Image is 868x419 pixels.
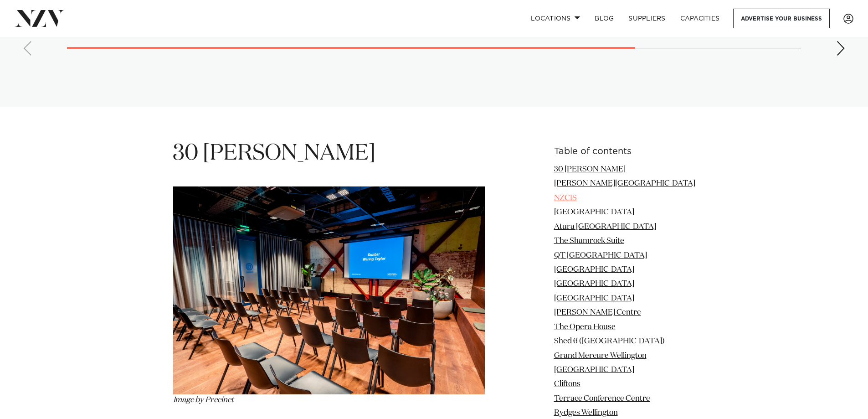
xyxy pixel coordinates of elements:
a: SUPPLIERS [621,9,673,28]
a: Cliftons [554,380,580,388]
a: Shed 6 ([GEOGRAPHIC_DATA]) [554,337,665,345]
a: 30 [PERSON_NAME] [554,166,626,173]
a: Atura [GEOGRAPHIC_DATA] [554,223,656,231]
a: NZCIS [554,194,577,202]
a: The Opera House [554,323,616,331]
a: Locations [524,9,587,28]
a: Terrace Conference Centre [554,395,650,403]
a: [GEOGRAPHIC_DATA] [554,280,634,288]
img: nzv-logo.png [15,10,64,26]
a: BLOG [587,9,621,28]
em: Image by Precinct [173,396,234,404]
a: The Shamrock Suite [554,237,624,245]
a: Grand Mercure Wellington [554,352,647,360]
a: [GEOGRAPHIC_DATA] [554,208,634,216]
h6: Table of contents [554,147,695,156]
a: Rydges Wellington [554,409,618,417]
a: Capacities [673,9,727,28]
a: Advertise your business [733,9,830,28]
a: [PERSON_NAME][GEOGRAPHIC_DATA] [554,180,695,187]
a: QT [GEOGRAPHIC_DATA] [554,252,647,259]
a: [GEOGRAPHIC_DATA] [554,266,634,274]
a: [PERSON_NAME] Centre [554,309,641,316]
h1: 30 [PERSON_NAME] [173,140,485,168]
a: [GEOGRAPHIC_DATA] [554,366,634,374]
a: [GEOGRAPHIC_DATA] [554,295,634,302]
